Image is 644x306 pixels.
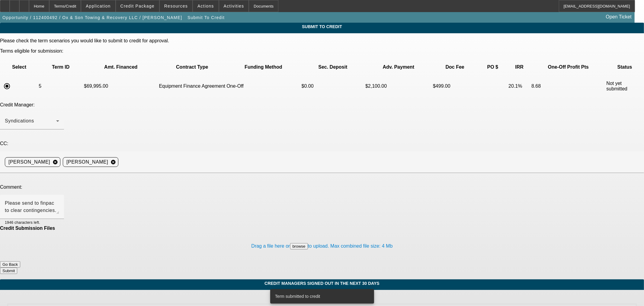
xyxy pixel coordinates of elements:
[159,83,225,89] p: Equipment Finance Agreement
[433,83,477,89] p: $499.00
[8,158,50,166] span: [PERSON_NAME]
[186,12,226,23] button: Submit To Credit
[270,289,372,304] div: Term submitted to credit
[159,64,225,70] p: Contract Type
[187,15,225,20] span: Submit To Credit
[226,64,300,70] p: Funding Method
[120,4,155,8] span: Credit Package
[531,64,605,70] p: One-Off Profit Pts
[1,64,37,70] p: Select
[365,64,432,70] p: Adv. Payment
[66,158,108,166] span: [PERSON_NAME]
[508,83,530,89] p: 20.1%
[226,83,300,89] p: One-Off
[164,4,188,8] span: Resources
[81,0,115,12] button: Application
[50,159,60,165] mat-icon: cancel
[508,64,530,70] p: IRR
[197,4,214,8] span: Actions
[116,0,159,12] button: Credit Package
[39,83,83,89] p: 5
[193,0,219,12] button: Actions
[433,64,477,70] p: Doc Fee
[5,118,34,123] span: Syndications
[607,64,643,70] p: Status
[478,64,508,70] p: PO $
[160,0,192,12] button: Resources
[365,83,432,89] p: $2,100.00
[39,64,83,70] p: Term ID
[5,219,40,226] mat-hint: 1946 characters left.
[607,81,643,92] p: Not yet submitted
[531,83,605,89] p: 8.68
[290,243,308,249] button: browse
[302,64,364,70] p: Sec. Deposit
[84,64,158,70] p: Amt. Financed
[5,281,639,286] span: Credit Managers Signed Out In The Next 30 days
[5,24,639,29] span: Submit To Credit
[2,15,182,20] span: Opportunity / 112400492 / Ox & Son Towing & Recovery LLC / [PERSON_NAME]
[84,83,158,89] p: $69,995.00
[224,4,244,8] span: Activities
[86,4,111,8] span: Application
[108,159,118,165] mat-icon: cancel
[302,83,364,89] p: $0.00
[219,0,249,12] button: Activities
[604,12,634,22] a: Open Ticket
